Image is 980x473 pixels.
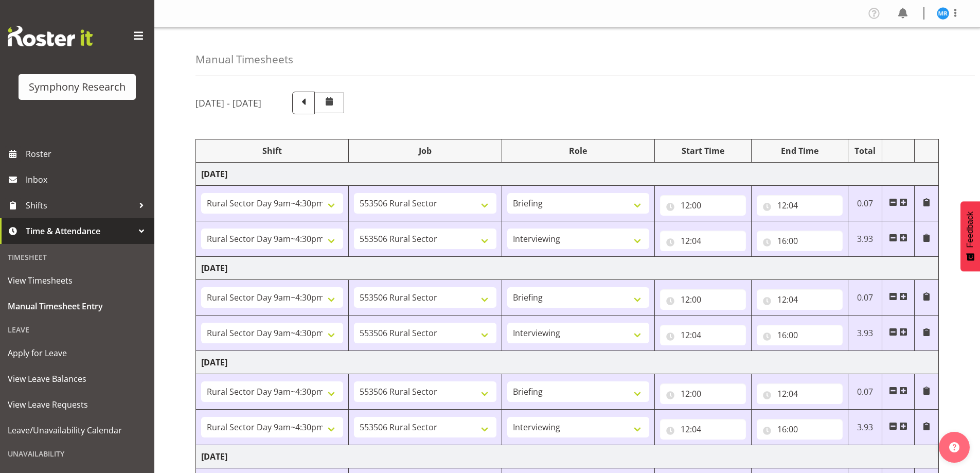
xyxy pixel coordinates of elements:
input: Click to select... [757,383,843,404]
span: View Leave Balances [8,371,147,387]
td: 0.07 [848,374,882,410]
img: michael-robinson11856.jpg [937,7,949,20]
input: Click to select... [660,195,746,216]
div: End Time [757,145,843,157]
div: Total [853,145,877,157]
a: View Timesheets [3,268,152,293]
img: Rosterit website logo [8,26,93,46]
span: Leave/Unavailability Calendar [8,423,147,438]
input: Click to select... [757,289,843,310]
td: 3.93 [848,316,882,351]
td: [DATE] [196,351,939,374]
input: Click to select... [757,231,843,251]
span: Time & Attendance [26,223,134,239]
span: View Timesheets [8,273,147,288]
td: 3.93 [848,410,882,445]
h5: [DATE] - [DATE] [195,97,261,109]
span: View Leave Requests [8,397,147,412]
input: Click to select... [757,325,843,345]
div: Symphony Research [29,79,126,95]
input: Click to select... [660,419,746,440]
div: Shift [201,145,343,157]
span: Roster [26,146,149,162]
div: Job [354,145,496,157]
td: 3.93 [848,221,882,257]
div: Start Time [660,145,746,157]
input: Click to select... [660,383,746,404]
a: Apply for Leave [3,340,152,366]
input: Click to select... [660,325,746,345]
a: Manual Timesheet Entry [3,293,152,319]
td: 0.07 [848,280,882,316]
input: Click to select... [660,231,746,251]
input: Click to select... [660,289,746,310]
td: [DATE] [196,163,939,186]
span: Apply for Leave [8,345,147,361]
span: Manual Timesheet Entry [8,299,147,314]
span: Shifts [26,198,134,213]
a: View Leave Requests [3,392,152,417]
input: Click to select... [757,195,843,216]
h4: Manual Timesheets [195,54,293,65]
a: View Leave Balances [3,366,152,392]
div: Timesheet [3,247,152,268]
td: [DATE] [196,257,939,280]
div: Unavailability [3,443,152,464]
span: Feedback [966,212,975,248]
td: [DATE] [196,445,939,468]
td: 0.07 [848,186,882,221]
img: help-xxl-2.png [949,442,959,452]
input: Click to select... [757,419,843,440]
button: Feedback - Show survey [960,201,980,271]
span: Inbox [26,172,149,187]
div: Role [507,145,649,157]
a: Leave/Unavailability Calendar [3,417,152,443]
div: Leave [3,319,152,340]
